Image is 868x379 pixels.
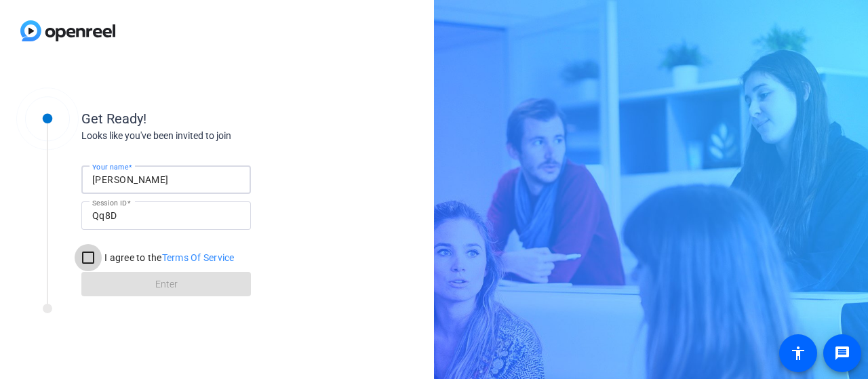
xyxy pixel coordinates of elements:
[834,345,850,361] mat-icon: message
[162,252,235,263] a: Terms Of Service
[102,251,235,264] label: I agree to the
[92,163,128,171] mat-label: Your name
[92,199,127,207] mat-label: Session ID
[81,108,353,129] div: Get Ready!
[81,129,353,143] div: Looks like you've been invited to join
[790,345,806,361] mat-icon: accessibility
